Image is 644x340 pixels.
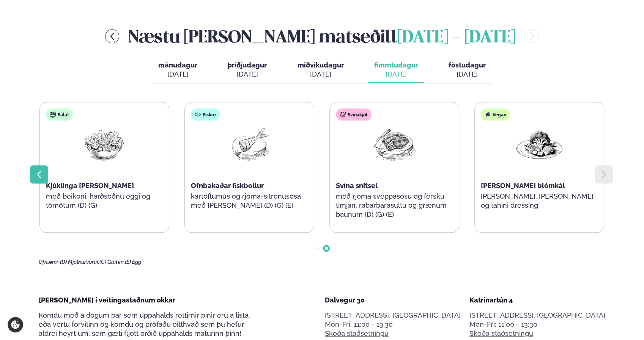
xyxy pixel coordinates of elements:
span: Go to slide 1 [316,247,319,250]
div: Katrínartún 4 [469,296,605,305]
div: Mon-Fri: 11:00 - 13:30 [469,320,605,329]
p: með rjóma sveppasósu og fersku timjan, rabarbarasultu og grænum baunum (D) (G) (E) [336,192,453,219]
span: Go to slide 2 [325,247,328,250]
span: [PERSON_NAME] í veitingastaðnum okkar [39,296,175,304]
span: mánudagur [158,61,197,69]
a: Skoða staðsetningu [325,329,389,338]
p: [STREET_ADDRESS], [GEOGRAPHIC_DATA] [469,311,605,320]
span: Ofnbakaðar fiskbollur [191,182,264,190]
span: Komdu með á dögum þar sem uppáhalds réttirnir þínir eru á lista, eða vertu forvitinn og komdu og ... [39,311,250,337]
button: föstudagur [DATE] [442,58,491,83]
div: [DATE] [297,70,343,79]
img: Salad.png [80,127,129,162]
a: Cookie settings [8,317,23,332]
img: Pork-Meat.png [370,127,419,162]
span: Svína snitsel [336,182,378,190]
span: Kjúklinga [PERSON_NAME] [46,182,134,190]
div: Mon-Fri: 11:00 - 13:30 [325,320,461,329]
h2: Næstu [PERSON_NAME] matseðill [128,24,515,49]
span: (E) Egg [125,259,141,265]
p: kartöflumús og rjóma-sítrónusósa með [PERSON_NAME] (D) (G) (E) [191,192,308,210]
button: þriðjudagur [DATE] [222,58,273,83]
div: Dalvegur 30 [325,296,461,305]
span: föstudagur [448,61,485,69]
p: með beikoni, harðsoðnu eggi og tómötum (D) (G) [46,192,163,210]
span: (G) Glúten, [99,259,125,265]
div: Svínakjöt [336,108,372,121]
img: Vegan.png [515,127,564,162]
img: pork.svg [340,111,346,118]
p: [STREET_ADDRESS], [GEOGRAPHIC_DATA] [325,311,461,320]
a: Skoða staðsetningu [469,329,533,338]
span: (D) Mjólkurvörur, [60,259,99,265]
button: mánudagur [DATE] [152,58,203,83]
div: [DATE] [448,70,485,79]
button: fimmtudagur [DATE] [368,58,424,83]
div: [DATE] [158,70,197,79]
span: [PERSON_NAME] blómkál [481,182,565,190]
button: menu-btn-left [105,29,119,43]
img: fish.svg [195,111,201,118]
div: [DATE] [374,70,418,79]
span: Ofnæmi: [39,259,59,265]
img: Vegan.svg [485,111,491,118]
div: [DATE] [228,70,267,79]
div: Salat [46,108,73,121]
span: [DATE] - [DATE] [397,30,515,46]
span: miðvikudagur [297,61,343,69]
span: fimmtudagur [374,61,418,69]
img: Fish.png [225,127,274,162]
span: þriðjudagur [228,61,267,69]
div: Fiskur [191,108,220,121]
img: salad.svg [50,111,56,118]
p: [PERSON_NAME], [PERSON_NAME] og tahini dressing [481,192,598,210]
button: menu-btn-right [524,29,539,43]
button: miðvikudagur [DATE] [291,58,350,83]
div: Vegan [481,108,510,121]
